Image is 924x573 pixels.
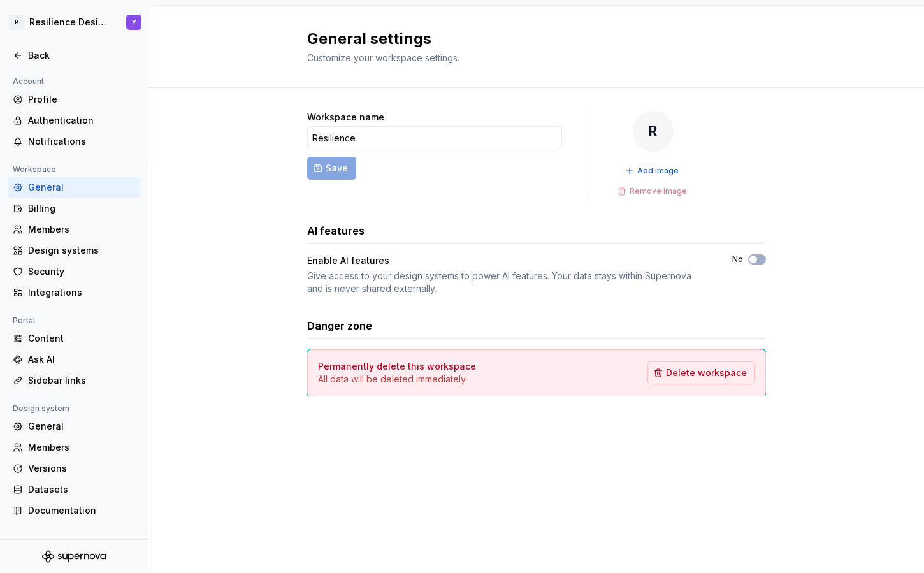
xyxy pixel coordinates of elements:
svg: Supernova Logo [42,550,106,563]
div: Authentication [28,114,135,127]
a: Ask AI [8,349,140,370]
div: Portal [8,313,40,328]
h3: AI features [307,223,365,238]
a: Members [8,219,140,240]
div: Sidebar links [28,374,135,387]
div: Resilience Design System [29,16,111,29]
p: All data will be deleted immediately. [318,373,476,386]
a: Security [8,261,140,282]
div: Members [28,441,135,454]
a: General [8,177,140,198]
div: Enable AI features [307,254,389,267]
div: Security [28,265,135,278]
div: Design system [8,401,75,416]
div: Billing [28,202,135,215]
div: Versions [28,462,135,475]
button: Add image [621,162,684,180]
h2: General settings [307,29,751,49]
div: Content [28,332,135,345]
a: Design systems [8,240,140,261]
a: Integrations [8,282,140,303]
span: Customize your workspace settings. [307,52,459,63]
h3: Danger zone [307,318,372,333]
div: Design systems [28,244,135,257]
a: Back [8,45,140,66]
div: Documentation [28,504,135,517]
a: Members [8,437,140,458]
label: Workspace name [307,111,384,124]
span: Add image [637,166,679,176]
div: Profile [28,93,135,106]
div: R [9,15,24,30]
a: Billing [8,198,140,219]
div: Y [132,17,136,27]
h4: Permanently delete this workspace [318,360,476,373]
div: Datasets [28,483,135,496]
a: Versions [8,458,140,479]
span: Delete workspace [666,366,747,379]
div: Back [28,49,135,62]
div: General [28,181,135,194]
div: Account [8,74,49,89]
a: Documentation [8,500,140,521]
a: Datasets [8,479,140,500]
div: Ask AI [28,353,135,366]
a: Profile [8,89,140,110]
div: Workspace [8,162,61,177]
div: Notifications [28,135,135,148]
div: General [28,420,135,433]
div: Give access to your design systems to power AI features. Your data stays within Supernova and is ... [307,270,709,295]
div: R [633,111,674,152]
button: Delete workspace [647,361,755,384]
a: General [8,416,140,437]
label: No [732,254,743,265]
a: Authentication [8,110,140,131]
div: Members [28,223,135,236]
button: RResilience Design SystemY [3,8,145,36]
a: Sidebar links [8,370,140,391]
a: Notifications [8,131,140,152]
a: Content [8,328,140,349]
div: Integrations [28,286,135,299]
